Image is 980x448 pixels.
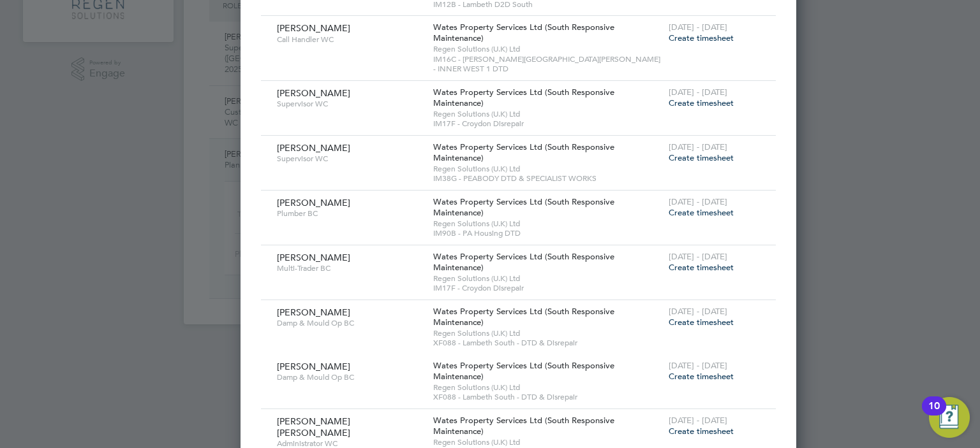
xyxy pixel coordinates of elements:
span: Damp & Mould Op BC [277,318,424,328]
span: Regen Solutions (U.K) Ltd [433,219,662,229]
span: Supervisor WC [277,99,424,109]
span: Create timesheet [669,371,734,382]
span: Wates Property Services Ltd (South Responsive Maintenance) [433,22,614,43]
span: [DATE] - [DATE] [669,141,727,152]
span: Create timesheet [669,98,734,108]
span: Supervisor WC [277,154,424,164]
span: [DATE] - [DATE] [669,251,727,262]
span: [PERSON_NAME] [277,197,350,208]
span: [PERSON_NAME] [277,361,350,372]
span: [DATE] - [DATE] [669,196,727,207]
span: Regen Solutions (U.K) Ltd [433,164,662,174]
div: 10 [928,406,940,423]
span: IM17F - Croydon Disrepair [433,283,662,293]
span: Regen Solutions (U.K) Ltd [433,328,662,338]
span: Wates Property Services Ltd (South Responsive Maintenance) [433,196,614,218]
span: Plumber BC [277,208,424,219]
span: Create timesheet [669,207,734,218]
span: [DATE] - [DATE] [669,22,727,33]
span: Regen Solutions (U.K) Ltd [433,109,662,119]
span: XF088 - Lambeth South - DTD & Disrepair [433,338,662,348]
span: [DATE] - [DATE] [669,415,727,426]
span: Wates Property Services Ltd (South Responsive Maintenance) [433,141,614,163]
span: Call Handler WC [277,34,424,45]
span: Wates Property Services Ltd (South Responsive Maintenance) [433,306,614,328]
span: Damp & Mould Op BC [277,372,424,382]
span: Regen Solutions (U.K) Ltd [433,382,662,393]
span: IM38G - PEABODY DTD & SPECIALIST WORKS [433,173,662,184]
span: [DATE] - [DATE] [669,306,727,317]
span: [PERSON_NAME] [277,142,350,154]
span: IM90B - PA Housing DTD [433,228,662,238]
span: Regen Solutions (U.K) Ltd [433,273,662,284]
span: IM16C - [PERSON_NAME][GEOGRAPHIC_DATA][PERSON_NAME] - INNER WEST 1 DTD [433,54,662,74]
span: Create timesheet [669,33,734,43]
span: Wates Property Services Ltd (South Responsive Maintenance) [433,415,614,437]
span: [PERSON_NAME] [277,87,350,99]
span: Create timesheet [669,152,734,163]
button: Open Resource Center, 10 new notifications [929,397,970,438]
span: [DATE] - [DATE] [669,360,727,371]
span: Regen Solutions (U.K) Ltd [433,437,662,447]
span: IM17F - Croydon Disrepair [433,119,662,129]
span: Create timesheet [669,317,734,328]
span: Create timesheet [669,262,734,273]
span: Wates Property Services Ltd (South Responsive Maintenance) [433,87,614,108]
span: Wates Property Services Ltd (South Responsive Maintenance) [433,360,614,382]
span: [PERSON_NAME] [277,252,350,263]
span: [PERSON_NAME] [277,22,350,34]
span: XF088 - Lambeth South - DTD & Disrepair [433,392,662,402]
span: [PERSON_NAME] [PERSON_NAME] [277,415,350,438]
span: Regen Solutions (U.K) Ltd [433,44,662,54]
span: [DATE] - [DATE] [669,87,727,98]
span: Create timesheet [669,426,734,437]
span: Wates Property Services Ltd (South Responsive Maintenance) [433,251,614,273]
span: Multi-Trader BC [277,263,424,273]
span: [PERSON_NAME] [277,307,350,318]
